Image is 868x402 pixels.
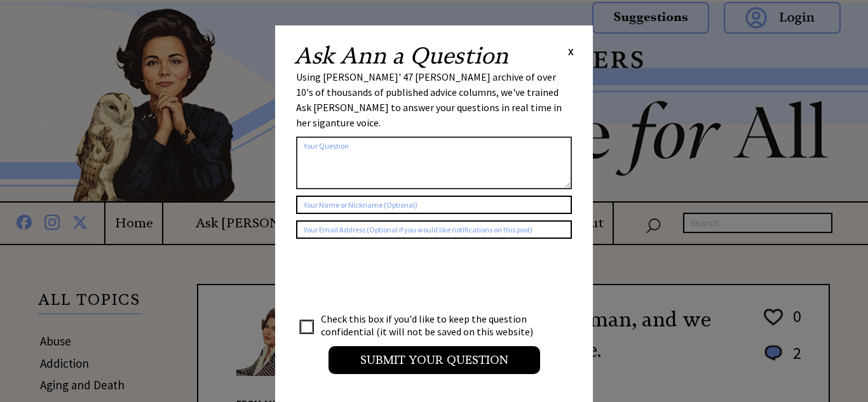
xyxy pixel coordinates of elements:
[296,69,572,130] div: Using [PERSON_NAME]' 47 [PERSON_NAME] archive of over 10's of thousands of published advice colum...
[294,44,508,67] h2: Ask Ann a Question
[296,220,572,239] input: Your Email Address (Optional if you would like notifications on this post)
[329,346,540,374] input: Submit your Question
[296,196,572,214] input: Your Name or Nickname (Optional)
[320,312,545,338] td: Check this box if you'd like to keep the question confidential (it will not be saved on this webs...
[296,251,489,301] iframe: reCAPTCHA
[568,45,574,58] span: X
